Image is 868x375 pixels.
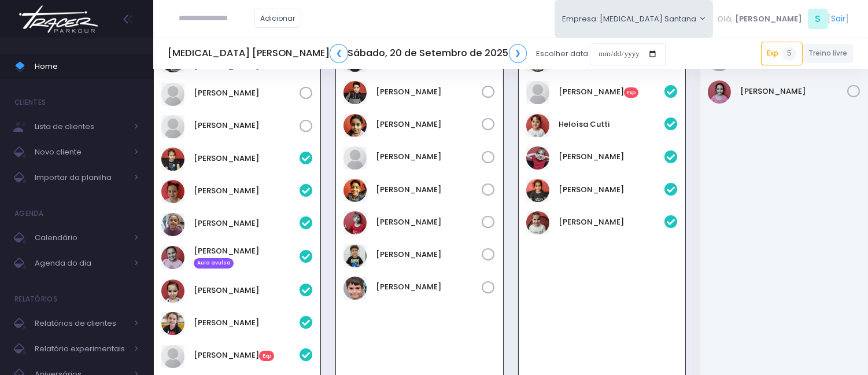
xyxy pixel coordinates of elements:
[161,213,184,236] img: Ana Clara Vicalvi DOliveira Lima
[376,86,482,98] a: [PERSON_NAME]
[14,91,46,114] h4: Clientes
[194,285,300,296] a: [PERSON_NAME]
[343,277,367,300] img: Thomás Capovilla Rodrigues
[161,180,184,203] img: Ana Clara Rufino
[35,59,139,74] span: Home
[194,87,300,99] a: [PERSON_NAME]
[526,146,549,170] img: Laís Silva de Mendonça
[803,44,854,63] a: Treino livre
[35,230,127,245] span: Calendário
[713,6,854,32] div: [ ]
[168,44,527,63] h5: [MEDICAL_DATA] [PERSON_NAME] Sábado, 20 de Setembro de 2025
[194,245,300,269] a: [PERSON_NAME] Aula avulsa
[343,146,367,170] img: Lucas Marques
[35,256,127,271] span: Agenda do dia
[343,114,367,137] img: Helena Sass Lopes
[559,151,664,163] a: [PERSON_NAME]
[808,9,828,29] span: S
[194,350,300,361] a: [PERSON_NAME]Exp
[376,119,482,130] a: [PERSON_NAME]
[194,218,300,229] a: [PERSON_NAME]
[161,148,184,171] img: Alice Silva de Mendonça
[526,211,549,234] img: Marcela Herdt Garisto
[526,81,549,104] img: Eva Bonadio
[343,81,367,104] img: Benicio Domingos Barbosa
[35,316,127,331] span: Relatórios de clientes
[376,151,482,163] a: [PERSON_NAME]
[708,80,731,104] img: Isabella Palma Reis
[161,312,184,335] img: Lívia Fontoura Machado Liberal
[168,41,666,67] div: Escolher data:
[35,341,127,356] span: Relatório experimentais
[526,179,549,202] img: Manuela Teixeira Isique
[376,249,482,260] a: [PERSON_NAME]
[376,184,482,196] a: [PERSON_NAME]
[161,115,184,138] img: Manuela Quintilio Gonçalves Silva
[194,185,300,197] a: [PERSON_NAME]
[559,216,664,228] a: [PERSON_NAME]
[559,119,664,130] a: Heloísa Cutti
[330,44,348,63] a: ❮
[194,258,234,269] span: Aula avulsa
[718,13,733,25] span: Olá,
[259,351,274,361] span: Exp
[161,280,184,303] img: LAURA ORTIZ CAMPOS VIEIRA
[35,145,127,160] span: Novo cliente
[509,44,527,63] a: ❯
[735,13,802,25] span: [PERSON_NAME]
[161,83,184,106] img: Laís Bacini Amorim
[35,119,127,134] span: Lista de clientes
[343,179,367,202] img: Léo Sass Lopes
[343,211,367,234] img: Miguel Antunes Castilho
[35,170,127,185] span: Importar da planilha
[559,184,664,196] a: [PERSON_NAME]
[343,244,367,267] img: Pedro Pereira Tercarioli
[740,86,847,97] a: [PERSON_NAME]
[254,9,302,28] a: Adicionar
[761,42,803,65] a: Exp5
[14,202,44,225] h4: Agenda
[161,345,184,368] img: Manuela Lopes Canova
[194,317,300,329] a: [PERSON_NAME]
[559,86,664,98] a: [PERSON_NAME]Exp
[194,153,300,164] a: [PERSON_NAME]
[376,216,482,228] a: [PERSON_NAME]
[14,288,57,311] h4: Relatórios
[832,13,846,25] a: Sair
[161,246,184,269] img: Isabella Silva Manari
[376,281,482,293] a: [PERSON_NAME]
[782,47,796,61] span: 5
[526,114,549,137] img: Heloísa Cutti Iagalo
[624,87,639,98] span: Exp
[194,120,300,131] a: [PERSON_NAME]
